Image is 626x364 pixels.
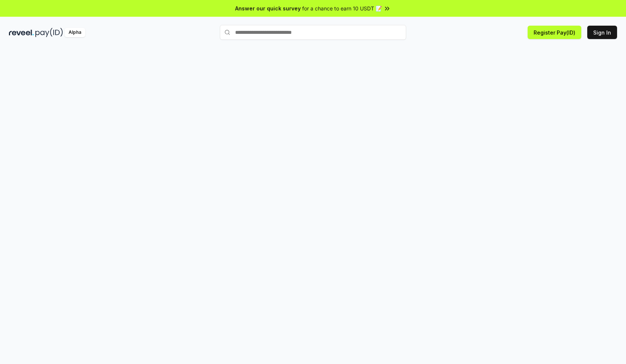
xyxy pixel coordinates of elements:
[302,4,382,12] span: for a chance to earn 10 USDT 📝
[9,28,34,37] img: reveel_dark
[528,26,581,39] button: Register Pay(ID)
[64,28,85,37] div: Alpha
[235,4,301,12] span: Answer our quick survey
[35,28,63,37] img: pay_id
[587,26,617,39] button: Sign In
